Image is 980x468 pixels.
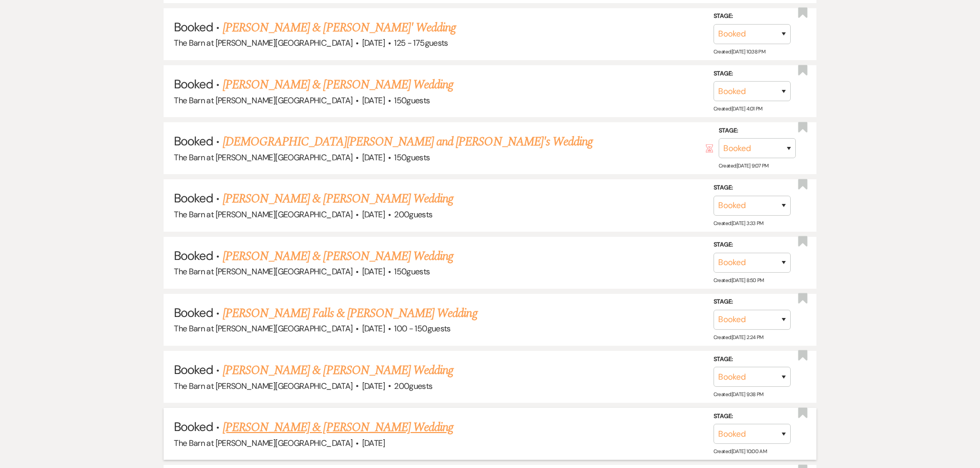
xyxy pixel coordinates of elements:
[719,125,796,137] label: Stage:
[714,11,791,22] label: Stage:
[174,76,213,92] span: Booked
[174,362,213,378] span: Booked
[223,304,477,323] a: [PERSON_NAME] Falls & [PERSON_NAME] Wedding
[174,266,352,277] span: The Barn at [PERSON_NAME][GEOGRAPHIC_DATA]
[174,38,352,48] span: The Barn at [PERSON_NAME][GEOGRAPHIC_DATA]
[174,209,352,220] span: The Barn at [PERSON_NAME][GEOGRAPHIC_DATA]
[223,133,593,151] a: [DEMOGRAPHIC_DATA][PERSON_NAME] and [PERSON_NAME]'s Wedding
[223,76,453,94] a: [PERSON_NAME] & [PERSON_NAME] Wedding
[174,305,213,321] span: Booked
[223,247,453,266] a: [PERSON_NAME] & [PERSON_NAME] Wedding
[394,323,450,334] span: 100 - 150 guests
[714,239,791,251] label: Stage:
[394,381,432,391] span: 200 guests
[714,182,791,194] label: Stage:
[714,219,763,226] span: Created: [DATE] 3:33 PM
[174,419,213,435] span: Booked
[714,448,767,455] span: Created: [DATE] 10:00 AM
[714,353,791,365] label: Stage:
[714,334,763,341] span: Created: [DATE] 2:24 PM
[362,323,385,334] span: [DATE]
[714,391,763,398] span: Created: [DATE] 9:38 PM
[362,38,385,48] span: [DATE]
[223,361,453,380] a: [PERSON_NAME] & [PERSON_NAME] Wedding
[362,95,385,106] span: [DATE]
[719,162,769,169] span: Created: [DATE] 9:07 PM
[362,381,385,391] span: [DATE]
[714,411,791,422] label: Stage:
[174,438,352,448] span: The Barn at [PERSON_NAME][GEOGRAPHIC_DATA]
[394,152,430,163] span: 150 guests
[174,152,352,163] span: The Barn at [PERSON_NAME][GEOGRAPHIC_DATA]
[174,248,213,264] span: Booked
[223,190,453,208] a: [PERSON_NAME] & [PERSON_NAME] Wedding
[174,95,352,106] span: The Barn at [PERSON_NAME][GEOGRAPHIC_DATA]
[394,38,448,48] span: 125 - 175 guests
[174,133,213,149] span: Booked
[714,105,762,112] span: Created: [DATE] 4:01 PM
[174,381,352,391] span: The Barn at [PERSON_NAME][GEOGRAPHIC_DATA]
[394,95,430,106] span: 150 guests
[394,266,430,277] span: 150 guests
[362,266,385,277] span: [DATE]
[394,209,432,220] span: 200 guests
[362,152,385,163] span: [DATE]
[714,48,765,55] span: Created: [DATE] 10:38 PM
[714,296,791,308] label: Stage:
[174,190,213,206] span: Booked
[223,18,456,37] a: [PERSON_NAME] & [PERSON_NAME]' Wedding
[174,323,352,334] span: The Barn at [PERSON_NAME][GEOGRAPHIC_DATA]
[174,19,213,35] span: Booked
[714,277,764,284] span: Created: [DATE] 8:50 PM
[362,438,385,448] span: [DATE]
[362,209,385,220] span: [DATE]
[714,68,791,79] label: Stage:
[223,418,453,437] a: [PERSON_NAME] & [PERSON_NAME] Wedding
